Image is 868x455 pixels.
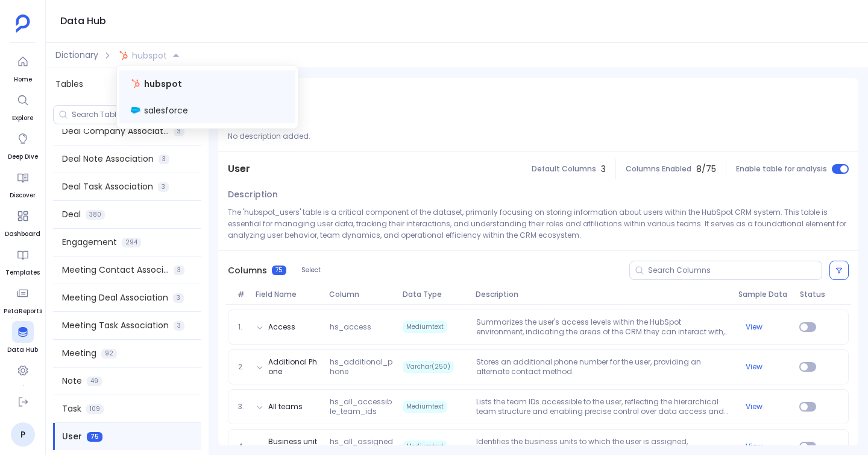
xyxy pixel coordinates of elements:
[403,361,454,373] span: Varchar(250)
[12,75,34,84] span: Home
[116,46,183,65] button: hubspot
[233,362,251,372] span: 2.
[4,307,42,316] span: PetaReports
[734,290,794,299] span: Sample Data
[173,293,184,303] span: 3
[746,322,763,332] button: View
[174,321,184,331] span: 3
[62,430,82,443] span: User
[62,264,169,276] span: Meeting Contact Association
[158,182,169,192] span: 3
[795,290,820,299] span: Status
[144,78,182,90] span: hubspot
[55,49,98,62] span: Dictionary
[746,402,763,412] button: View
[62,319,169,332] span: Meeting Task Association
[86,404,104,414] span: 109
[325,322,398,332] span: hs_access
[122,238,141,247] span: 294
[601,163,606,176] span: 3
[626,164,691,174] span: Columns Enabled
[62,347,96,360] span: Meeting
[4,282,42,316] a: PetaReports
[62,208,81,221] span: Deal
[233,442,251,451] span: 4.
[119,51,128,60] img: hubspot.svg
[228,206,849,241] p: The 'hubspot_users' table is a critical component of the dataset, primarily focusing on storing i...
[159,154,169,164] span: 3
[471,290,734,299] span: Description
[174,266,184,275] span: 3
[228,264,267,277] span: Columns
[62,375,82,387] span: Note
[398,290,471,299] span: Data Type
[131,106,140,115] img: salesforce.svg
[696,163,716,176] span: 8 / 75
[268,357,319,377] button: Additional Phone
[228,130,849,142] p: No description added.
[144,104,188,116] span: salesforce
[60,13,106,30] h1: Data Hub
[12,113,34,123] span: Explore
[233,322,251,332] span: 1.
[8,128,38,162] a: Deep Dive
[131,79,140,89] img: hubspot.svg
[5,244,40,278] a: Templates
[324,290,398,299] span: Column
[12,51,34,84] a: Home
[648,266,822,275] input: Search Columns
[403,321,447,333] span: Mediumtext
[5,268,40,278] span: Templates
[228,162,250,176] span: User
[471,317,734,337] p: Summarizes the user's access levels within the HubSpot environment, indicating the areas of the C...
[101,349,117,358] span: 92
[268,322,295,332] button: Access
[62,125,169,138] span: Deal Company Association
[233,290,251,299] span: #
[62,153,154,165] span: Deal Note Association
[12,89,34,123] a: Explore
[62,291,168,304] span: Meeting Deal Association
[403,441,447,453] span: Mediumtext
[471,357,734,377] p: Stores an additional phone number for the user, providing an alternate contact method.
[746,362,763,372] button: View
[62,180,153,193] span: Deal Task Association
[9,360,37,393] a: Settings
[86,210,105,220] span: 380
[403,401,447,413] span: Mediumtext
[62,236,117,249] span: Engagement
[11,422,35,447] a: P
[233,402,251,412] span: 3.
[325,357,398,377] span: hs_additional_phone
[471,397,734,416] p: Lists the team IDs accessible to the user, reflecting the hierarchical team structure and enablin...
[62,402,81,415] span: Task
[228,188,278,201] span: Description
[174,127,184,136] span: 3
[72,110,177,119] input: Search Tables/Columns
[272,266,286,275] span: 75
[736,164,827,174] span: Enable table for analysis
[87,432,102,442] span: 75
[46,68,209,100] div: Tables
[746,442,763,451] button: View
[10,167,36,200] a: Discover
[5,229,40,239] span: Dashboard
[268,402,303,412] button: All teams
[325,397,398,416] span: hs_all_accessible_team_ids
[532,164,596,174] span: Default Columns
[10,191,36,200] span: Discover
[7,321,38,355] a: Data Hub
[16,14,30,33] img: petavue logo
[87,377,102,386] span: 49
[9,384,37,393] span: Settings
[251,290,324,299] span: Field Name
[7,345,38,355] span: Data Hub
[5,205,40,239] a: Dashboard
[294,262,329,278] button: Select
[8,152,38,162] span: Deep Dive
[132,49,167,62] span: hubspot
